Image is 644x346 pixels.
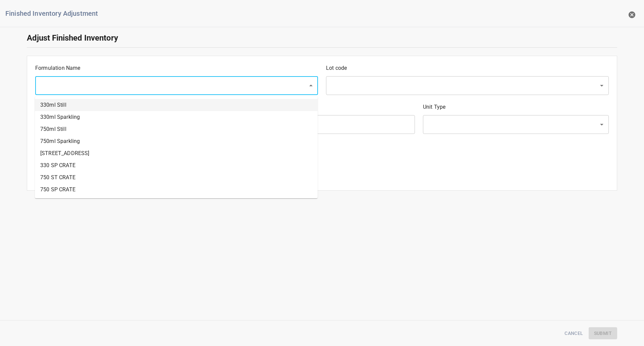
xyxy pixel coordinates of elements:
[27,33,617,43] h5: Adjust Finished Inventory
[423,103,609,111] p: Unit Type
[565,329,583,338] span: Cancel
[326,64,609,72] p: Lot code
[35,159,318,171] li: 330 SP CRATE
[306,81,316,90] button: Close
[597,120,606,129] button: Open
[35,171,318,184] li: 750 ST CRATE
[562,327,586,340] button: Cancel
[35,135,318,147] li: 750ml Sparkling
[35,184,318,196] li: 750 SP CRATE
[35,64,318,72] p: Formulation Name
[229,103,415,111] p: New Value on Hand
[35,123,318,135] li: 750ml Still
[597,81,606,90] button: Open
[35,99,318,111] li: 330ml Still
[35,147,318,159] li: [STREET_ADDRESS]
[5,8,585,19] h6: Finished Inventory Adjustment
[35,111,318,123] li: 330ml Sparkling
